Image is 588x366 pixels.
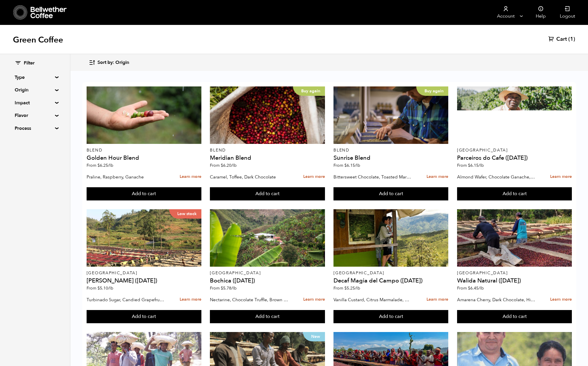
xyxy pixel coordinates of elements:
span: Cart [556,36,567,43]
span: $ [97,285,100,291]
a: Cart (1) [548,36,575,43]
span: From [210,285,237,291]
bdi: 6.20 [221,163,237,168]
span: $ [221,163,223,168]
a: Low stock [87,209,201,267]
p: [GEOGRAPHIC_DATA] [457,148,572,152]
span: $ [97,163,100,168]
p: [GEOGRAPHIC_DATA] [333,271,448,275]
h4: Meridian Blend [210,155,325,161]
h4: Walida Natural ([DATE]) [457,278,572,284]
bdi: 6.15 [344,163,360,168]
h4: Parceiros do Cafe ([DATE]) [457,155,572,161]
p: [GEOGRAPHIC_DATA] [210,271,325,275]
span: $ [344,285,347,291]
span: From [87,285,113,291]
p: Buy again [293,86,325,96]
p: Turbinado Sugar, Candied Grapefruit, Spiced Plum [87,295,165,304]
p: Bittersweet Chocolate, Toasted Marshmallow, Candied Orange, Praline [333,173,412,181]
button: Add to cart [210,187,325,201]
span: /lb [231,285,237,291]
bdi: 5.25 [344,285,360,291]
span: $ [468,285,470,291]
bdi: 5.10 [97,285,113,291]
h4: Bochica ([DATE]) [210,278,325,284]
p: New [303,332,325,341]
span: /lb [355,163,360,168]
p: Blend [87,148,201,152]
a: Learn more [427,293,448,306]
h4: Decaf Magia del Campo ([DATE]) [333,278,448,284]
h4: Golden Hour Blend [87,155,201,161]
span: /lb [231,163,237,168]
span: /lb [479,285,484,291]
summary: Process [15,125,55,132]
p: Caramel, Toffee, Dark Chocolate [210,173,288,181]
span: /lb [479,163,484,168]
summary: Impact [15,99,55,106]
p: Blend [210,148,325,152]
p: Low stock [169,209,201,219]
p: Nectarine, Chocolate Truffle, Brown Sugar [210,295,288,304]
summary: Origin [15,86,55,93]
p: Praline, Raspberry, Ganache [87,173,165,181]
span: /lb [108,285,113,291]
span: $ [344,163,347,168]
button: Add to cart [210,310,325,324]
a: Learn more [180,293,201,306]
summary: Type [15,74,55,81]
button: Add to cart [333,310,448,324]
a: Learn more [550,293,572,306]
span: Sort by: Origin [97,59,129,66]
span: Filter [24,60,35,67]
h4: [PERSON_NAME] ([DATE]) [87,278,201,284]
button: Add to cart [87,187,201,201]
p: Buy again [416,86,448,96]
a: Learn more [180,171,201,183]
span: From [457,163,484,168]
summary: Flavor [15,112,55,119]
bdi: 6.25 [97,163,113,168]
span: From [87,163,113,168]
a: Buy again [333,86,448,144]
span: $ [468,163,470,168]
bdi: 6.15 [468,163,484,168]
span: (1) [568,36,575,43]
p: [GEOGRAPHIC_DATA] [87,271,201,275]
span: $ [221,285,223,291]
a: Learn more [303,293,325,306]
span: From [457,285,484,291]
h4: Sunrise Blend [333,155,448,161]
bdi: 6.45 [468,285,484,291]
button: Add to cart [457,187,572,201]
a: Buy again [210,86,325,144]
button: Sort by: Origin [89,56,129,69]
h1: Green Coffee [13,35,63,45]
p: Amarena Cherry, Dark Chocolate, Hibiscus [457,295,535,304]
span: From [210,163,237,168]
bdi: 5.78 [221,285,237,291]
button: Add to cart [333,187,448,201]
p: Blend [333,148,448,152]
p: [GEOGRAPHIC_DATA] [457,271,572,275]
span: From [333,163,360,168]
button: Add to cart [457,310,572,324]
span: /lb [108,163,113,168]
p: Almond Wafer, Chocolate Ganache, Bing Cherry [457,173,535,181]
span: /lb [355,285,360,291]
a: Learn more [303,171,325,183]
p: Vanilla Custard, Citrus Marmalade, Caramel [333,295,412,304]
a: Learn more [550,171,572,183]
button: Add to cart [87,310,201,324]
a: Learn more [427,171,448,183]
span: From [333,285,360,291]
